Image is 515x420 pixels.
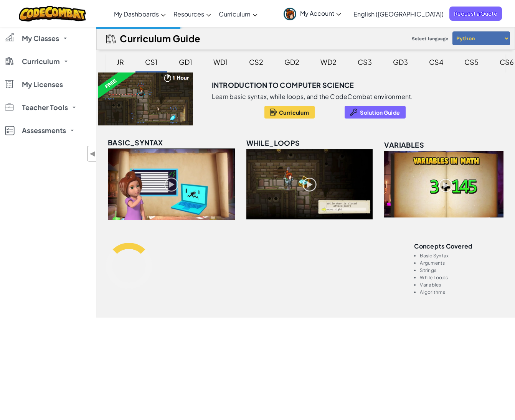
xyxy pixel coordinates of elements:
span: Curriculum [219,10,251,18]
span: variables [384,140,424,149]
span: English ([GEOGRAPHIC_DATA]) [353,10,444,18]
div: CS4 [421,53,451,71]
li: Arguments [420,260,505,265]
div: WD1 [206,53,236,71]
span: Curriculum [279,109,309,115]
h3: Introduction to Computer Science [212,79,354,91]
img: IconCurriculumGuide.svg [106,34,116,43]
button: Solution Guide [345,106,406,119]
img: while_loops_unlocked.png [246,149,373,219]
span: Teacher Tools [22,104,68,111]
a: English ([GEOGRAPHIC_DATA]) [350,3,447,24]
span: Solution Guide [360,109,400,115]
img: basic_syntax_unlocked.png [108,148,235,220]
li: While Loops [420,275,505,280]
h2: Curriculum Guide [120,33,201,44]
a: Resources [170,3,215,24]
li: Basic Syntax [420,253,505,258]
img: variables_unlocked.png [384,151,503,217]
span: Resources [173,10,204,18]
p: Learn basic syntax, while loops, and the CodeCombat environment. [212,93,413,100]
li: Variables [420,282,505,287]
span: basic_syntax [108,138,163,147]
h3: Concepts covered [414,243,505,249]
div: WD2 [313,53,344,71]
a: My Dashboards [110,3,170,24]
span: My Licenses [22,81,63,88]
span: My Dashboards [114,10,159,18]
span: Select language [409,33,451,44]
a: Request a Quote [449,7,502,21]
span: while_loops [246,138,300,147]
span: Curriculum [22,58,60,65]
a: My Account [280,2,345,26]
span: Assessments [22,127,66,134]
img: avatar [284,8,296,20]
button: Curriculum [264,106,315,119]
div: GD1 [171,53,200,71]
div: CS3 [350,53,380,71]
li: Strings [420,268,505,273]
img: CodeCombat logo [19,6,86,21]
div: GD2 [277,53,307,71]
div: CS1 [137,53,165,71]
span: My Account [300,9,341,17]
span: My Classes [22,35,59,42]
a: Curriculum [215,3,261,24]
span: ◀ [89,148,96,159]
div: GD3 [385,53,416,71]
div: CS2 [241,53,271,71]
div: JR [109,53,132,71]
li: Algorithms [420,290,505,295]
div: CS5 [457,53,486,71]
